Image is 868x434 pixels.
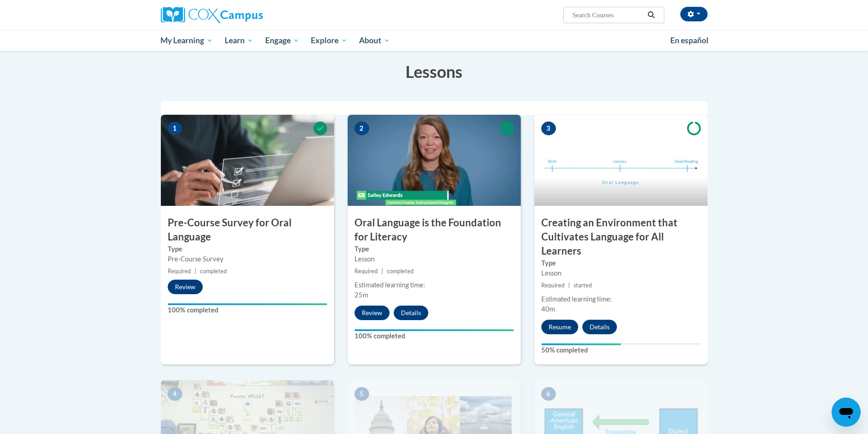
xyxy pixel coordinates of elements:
[161,60,708,83] h3: Lessons
[541,387,556,401] span: 6
[359,35,390,46] span: About
[168,303,327,305] div: Your progress
[265,35,299,46] span: Engage
[353,30,396,51] a: About
[541,258,701,268] label: Type
[161,7,263,23] img: Cox Campus
[354,329,514,331] div: Your progress
[168,254,327,264] div: Pre-Course Survey
[354,291,368,299] span: 25m
[354,122,369,135] span: 2
[574,282,592,289] span: started
[541,268,701,278] div: Lesson
[348,115,521,206] img: Course Image
[168,387,182,401] span: 4
[541,343,621,345] div: Your progress
[354,244,514,254] label: Type
[387,268,414,275] span: completed
[348,216,521,244] h3: Oral Language is the Foundation for Literacy
[381,268,383,275] span: |
[161,7,334,23] a: Cox Campus
[259,30,305,51] a: Engage
[664,31,714,50] a: En español
[168,305,327,315] label: 100% completed
[680,7,708,21] button: Account Settings
[354,254,514,264] div: Lesson
[160,35,213,46] span: My Learning
[161,216,334,244] h3: Pre-Course Survey for Oral Language
[644,10,658,20] button: Search
[219,30,259,51] a: Learn
[168,122,182,135] span: 1
[534,115,708,206] img: Course Image
[394,306,428,320] button: Details
[541,294,701,304] div: Estimated learning time:
[541,345,701,355] label: 50% completed
[200,268,227,275] span: completed
[568,282,570,289] span: |
[541,305,555,313] span: 40m
[541,282,565,289] span: Required
[354,306,390,320] button: Review
[147,30,721,51] div: Main menu
[541,320,578,334] button: Resume
[225,35,253,46] span: Learn
[354,280,514,290] div: Estimated learning time:
[161,115,334,206] img: Course Image
[582,320,617,334] button: Details
[168,268,191,275] span: Required
[670,36,709,45] span: En español
[354,331,514,341] label: 100% completed
[354,387,369,401] span: 5
[155,30,219,51] a: My Learning
[311,35,347,46] span: Explore
[168,280,203,294] button: Review
[541,122,556,135] span: 3
[571,10,644,20] input: Search Courses
[195,268,196,275] span: |
[354,268,378,275] span: Required
[168,244,327,254] label: Type
[534,216,708,258] h3: Creating an Environment that Cultivates Language for All Learners
[832,398,861,427] iframe: Button to launch messaging window
[305,30,353,51] a: Explore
